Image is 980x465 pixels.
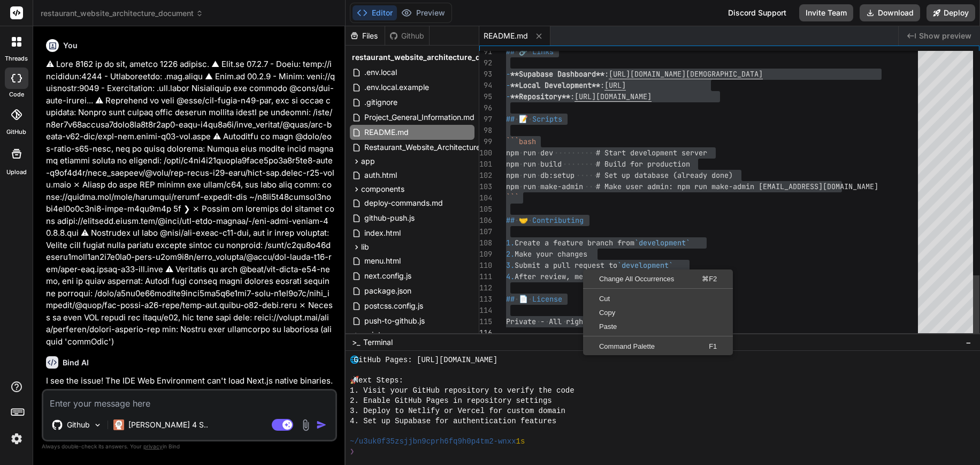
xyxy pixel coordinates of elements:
span: lib [361,242,369,252]
div: 107 [479,226,492,237]
span: >_ [352,337,360,348]
span: menu.html [363,254,402,267]
span: : [570,92,575,101]
span: README.md [484,31,528,41]
span: .env.local.example [363,81,430,94]
img: settings [7,430,26,448]
div: 104 [479,192,492,204]
p: Github [67,419,90,430]
span: npm run build # Build for production [506,159,690,169]
span: − [966,337,971,348]
label: threads [5,54,28,63]
span: components [361,184,404,194]
span: restaurant_website_architecture_document [352,52,513,63]
span: package.json [363,284,412,297]
span: Terminal [363,337,393,348]
span: README.md [363,126,410,139]
button: Download [860,4,920,21]
div: 113 [479,294,492,305]
div: Discord Support [722,4,793,21]
label: GitHub [6,127,26,137]
div: 93 [479,69,492,80]
span: - [506,69,510,79]
button: Preview [397,5,449,20]
span: - [506,80,510,90]
span: 🚀 [350,376,354,386]
span: .gitignore [363,96,399,109]
span: auth.html [363,169,398,182]
span: : [600,80,604,90]
span: ~/u3uk0f35zsjjbn9cprh6fq9h0p4tm2-wnxx [350,437,516,447]
span: 4. [506,272,515,281]
span: [URL][DOMAIN_NAME] [609,69,686,79]
div: 116 [479,327,492,339]
span: `development` [617,260,673,270]
div: 112 [479,282,492,294]
span: postcss.config.js [363,299,424,312]
div: 115 [479,316,492,327]
div: 106 [479,215,492,226]
span: After review, merge to [515,272,609,281]
span: Make your changes [515,249,587,259]
div: 99 [479,136,492,147]
span: Submit a pull request to [515,260,617,270]
span: [URL] [604,80,626,90]
span: next.config.js [363,269,412,282]
img: Pick Models [93,421,102,430]
span: ❯ [350,447,354,457]
span: push-to-github.js [363,314,426,327]
span: Create a feature branch from [515,238,634,247]
div: 92 [479,57,492,69]
span: 🌐 [350,355,354,365]
p: ⚠ Lore 8162 ip do sit, ametco 1226 adipisc. ▲ Elit.se 07.2.7 - Doeiu: temp://incididun:4244 - Utl... [46,58,335,348]
span: 1. Visit your GitHub repository to verify the code [350,386,575,396]
span: index.html [363,227,402,239]
div: 114 [479,305,492,316]
span: ## 🤝 Contributing [506,215,584,225]
div: Files [346,31,385,41]
span: ## 📄 License [506,294,562,304]
div: 102 [479,170,492,181]
span: : [604,69,609,79]
div: 101 [479,159,492,170]
span: Restaurant_Website_Architecture_Plan.md [363,141,513,154]
div: 105 [479,204,492,215]
span: github-push.js [363,212,416,224]
span: GitHub Pages: [URL][DOMAIN_NAME] [354,355,498,365]
span: privacy [143,443,163,449]
p: Always double-check its answers. Your in Bind [42,441,337,452]
div: 108 [479,237,492,249]
button: Deploy [927,4,975,21]
span: 1s [516,437,525,447]
div: 97 [479,114,492,125]
span: 2. [506,249,515,259]
div: 110 [479,260,492,271]
h6: You [63,40,78,51]
span: 3. Deploy to Netlify or Vercel for custom domain [350,406,565,416]
span: 2. Enable GitHub Pages in repository settings [350,396,552,406]
span: Project_General_Information.md [363,111,476,124]
span: 1. [506,238,515,247]
span: deploy-commands.md [363,197,444,209]
span: 4. Set up Supabase for authentication features [350,416,556,426]
span: ke-admin [EMAIL_ADDRESS][DOMAIN_NAME] [720,182,878,191]
span: - [506,92,510,101]
button: Invite Team [799,4,853,21]
div: 96 [479,102,492,114]
button: Editor [353,5,397,20]
div: Github [385,31,429,41]
div: 103 [479,181,492,192]
img: attachment [300,419,312,431]
img: icon [316,419,327,430]
label: Upload [6,168,27,177]
p: I see the issue! The IDE Web Environment can't load Next.js native binaries. Let me fix this by s... [46,375,335,411]
label: code [9,90,24,99]
span: ne) [720,170,733,180]
div: 95 [479,91,492,102]
span: [DEMOGRAPHIC_DATA] [686,69,763,79]
span: ``` [506,193,519,202]
span: 3. [506,260,515,270]
span: **Local Development** [510,80,600,90]
span: [URL][DOMAIN_NAME] [575,92,652,101]
span: **Supabase Dashboard** [510,69,604,79]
